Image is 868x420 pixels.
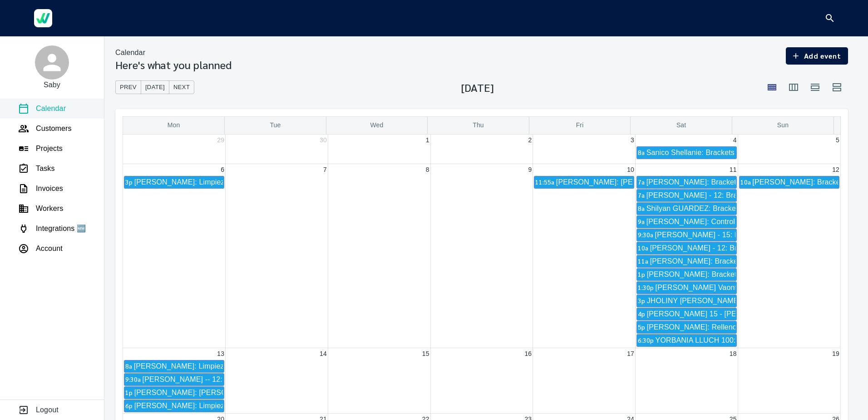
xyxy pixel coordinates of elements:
a: Integrations 🆕 [18,223,86,234]
span: Sanico Shellanie: Brackets [646,149,735,156]
span: 13 [216,348,225,359]
span: 9a [638,217,645,225]
p: Tasks [36,163,55,174]
span: [PERSON_NAME] -- 12: Retenedor [143,375,259,383]
h3: Here's what you planned [115,58,232,71]
a: Account [18,243,63,254]
span: YORBANIA LLUCH 100: Brackets [656,336,767,344]
span: [DATE] [145,82,165,93]
span: 5p [638,323,645,331]
span: 3p [638,296,645,305]
span: Thu [473,121,483,129]
img: Werkgo Logo [34,9,52,27]
a: Tasks [18,163,55,174]
span: 17 [626,348,635,359]
a: Projects [18,143,63,154]
span: Sun [777,121,789,129]
button: Week [783,76,804,98]
span: 4 [732,135,738,145]
span: [PERSON_NAME]: Brackets [647,270,740,278]
p: Saby [44,80,60,90]
a: Calendar [18,103,66,114]
button: Agenda [826,76,848,98]
span: 9:30a [638,230,653,239]
span: Prev [120,82,137,93]
span: 8a [125,362,132,370]
button: Prev [115,80,141,95]
span: 10 [626,164,635,175]
p: Customers [36,123,72,134]
a: Workers [18,203,63,214]
span: 1p [125,388,133,396]
span: 3p [125,178,133,186]
nav: breadcrumb [115,47,232,58]
span: Wed [370,121,383,129]
p: Invoices [36,183,63,194]
span: 10a [638,244,648,252]
span: 6 [220,164,225,175]
p: Account [36,243,63,254]
span: 18 [729,348,738,359]
span: [PERSON_NAME] - 12: Brackets [646,191,755,199]
a: Werkgo Logo [27,5,59,32]
span: 8a [638,204,645,212]
span: 9 [527,164,533,175]
span: 4p [638,310,645,318]
a: Customers [18,123,72,134]
span: [PERSON_NAME]: Limpieza ( llamar para reconfirmar, cita de 6 meses ) [134,178,372,186]
span: [PERSON_NAME]: Control [646,218,735,225]
p: Integrations 🆕 [36,223,86,234]
span: [PERSON_NAME]: Relleno [647,323,737,331]
span: 11a [638,257,648,265]
span: [PERSON_NAME]: Limpieza / evaluación diente picados, ver conversación [134,362,380,370]
button: Add event [786,47,848,65]
p: Calendar [115,47,145,58]
span: 30 [319,135,328,145]
span: 1p [638,270,645,278]
h3: [DATE] [461,81,494,94]
span: [PERSON_NAME] 15 - [PERSON_NAME]: Brackets [647,310,818,318]
span: Mon [168,121,180,129]
span: 7a [638,191,645,199]
p: Workers [36,203,63,214]
button: [DATE] [141,80,169,95]
span: 1:30p [638,283,654,291]
span: 5 [835,135,840,145]
span: 14 [319,348,328,359]
span: 29 [216,135,225,145]
span: 15 [421,348,430,359]
p: Projects [36,143,63,154]
span: 2 [527,135,533,145]
span: [PERSON_NAME]: [PERSON_NAME] [134,389,260,396]
span: 8a [638,148,645,156]
button: Next [169,80,194,95]
span: [PERSON_NAME]: Limpieza [134,402,229,410]
span: 12 [831,164,840,175]
span: Shilyan GUARDEZ: Brackets [646,205,742,212]
span: [PERSON_NAME]: Brackets [650,257,744,265]
button: Day [804,76,826,98]
span: 16 [523,348,533,359]
span: JHOLINY [PERSON_NAME] - 12: Brackets [647,297,789,305]
span: 7 [322,164,328,175]
span: 1 [425,135,430,145]
span: 7a [638,178,645,186]
span: 10a [740,178,751,186]
span: Add event [793,50,841,62]
span: 11:55a [535,178,554,186]
span: [PERSON_NAME] - 12: Brackets [650,244,759,252]
span: 6p [125,401,133,410]
span: 8 [425,164,430,175]
span: Sat [676,121,686,129]
span: [PERSON_NAME]: Brackets [752,178,846,186]
span: 3 [630,135,635,145]
span: 11 [729,164,738,175]
p: Calendar [36,103,66,114]
p: Logout [36,405,59,415]
span: Next [173,82,190,93]
span: 19 [831,348,840,359]
span: [PERSON_NAME]: Brackets [646,178,740,186]
button: Month [761,76,783,98]
span: 6:30p [638,336,654,344]
span: [PERSON_NAME]: [PERSON_NAME] [556,178,681,186]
